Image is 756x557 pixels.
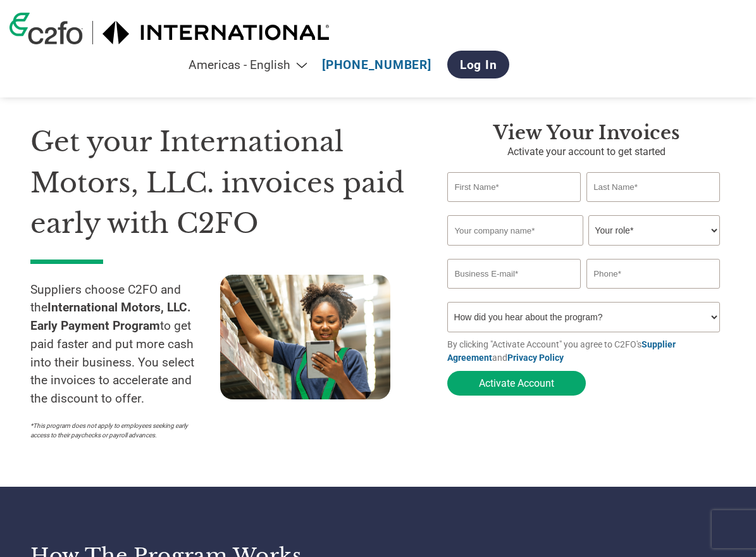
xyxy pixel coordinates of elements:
input: Phone* [586,259,720,289]
div: Invalid last name or last name is too long [586,203,720,210]
a: Privacy Policy [507,353,564,363]
p: Suppliers choose C2FO and the to get paid faster and put more cash into their business. You selec... [30,281,220,409]
div: Invalid first name or first name is too long [447,203,581,210]
a: [PHONE_NUMBER] [322,58,431,72]
a: Log In [447,51,510,78]
input: Your company name* [447,215,583,246]
button: Activate Account [447,371,586,396]
input: Last Name* [586,172,720,202]
p: By clicking "Activate Account" you agree to C2FO's and [447,338,726,365]
h3: View Your Invoices [447,122,726,144]
p: Activate your account to get started [447,144,726,160]
input: Invalid Email format [447,259,581,289]
a: Supplier Agreement [447,339,676,363]
div: Inavlid Phone Number [586,290,720,297]
img: c2fo logo [9,13,83,44]
img: International Motors, LLC. [102,21,330,44]
img: supply chain worker [220,275,390,399]
div: Invalid company name or company name is too long [447,247,720,254]
div: Inavlid Email Address [447,290,581,297]
input: First Name* [447,172,581,202]
h1: Get your International Motors, LLC. invoices paid early with C2FO [30,122,409,244]
p: *This program does not apply to employees seeking early access to their paychecks or payroll adva... [30,421,208,440]
select: Title/Role [588,215,720,246]
strong: International Motors, LLC. Early Payment Program [30,300,191,333]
